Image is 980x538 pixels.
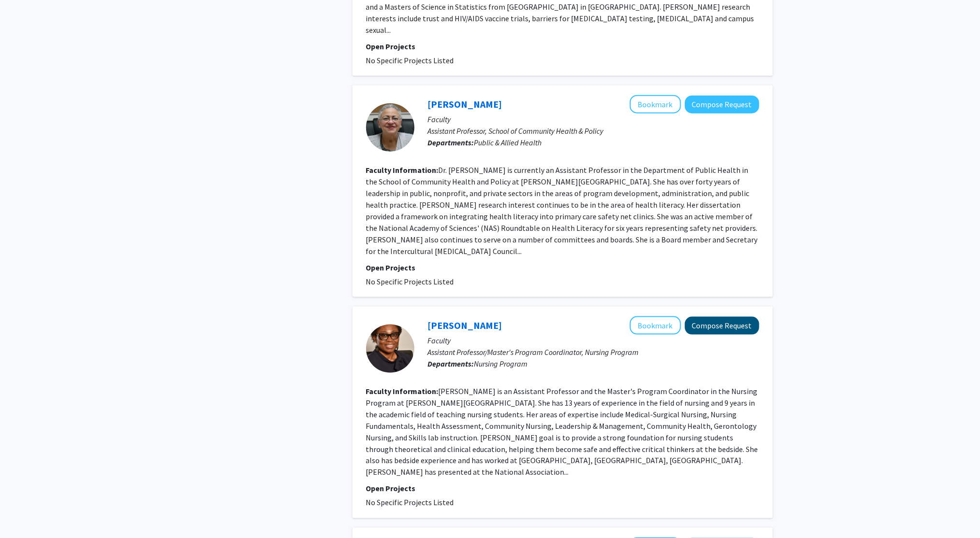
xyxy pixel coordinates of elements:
p: Assistant Professor, School of Community Health & Policy [428,125,759,137]
span: Nursing Program [474,359,528,368]
fg-read-more: Dr. [PERSON_NAME] is currently an Assistant Professor in the Department of Public Health in the S... [366,165,758,256]
b: Departments: [428,138,474,147]
p: Open Projects [366,483,759,495]
a: [PERSON_NAME] [428,319,502,331]
button: Compose Request to Emelia Asamoah [685,317,759,335]
button: Add Sharon Barrett to Bookmarks [630,95,681,113]
span: No Specific Projects Listed [366,277,454,286]
b: Departments: [428,359,474,368]
p: Open Projects [366,262,759,273]
b: Faculty Information: [366,165,439,175]
p: Assistant Professor/Master's Program Coordinator, Nursing Program [428,346,759,358]
p: Faculty [428,335,759,346]
span: Public & Allied Health [474,138,542,147]
p: Faculty [428,113,759,125]
span: No Specific Projects Listed [366,56,454,65]
p: Open Projects [366,41,759,52]
span: No Specific Projects Listed [366,498,454,508]
fg-read-more: [PERSON_NAME] is an Assistant Professor and the Master's Program Coordinator in the Nursing Progr... [366,386,758,477]
button: Compose Request to Sharon Barrett [685,96,759,113]
a: [PERSON_NAME] [428,98,502,110]
button: Add Emelia Asamoah to Bookmarks [630,316,681,335]
b: Faculty Information: [366,386,439,396]
iframe: Chat [7,495,41,531]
